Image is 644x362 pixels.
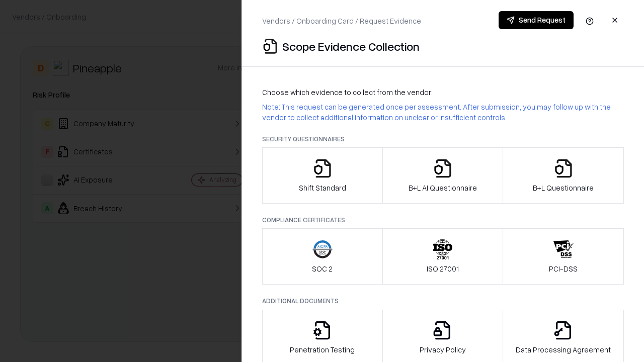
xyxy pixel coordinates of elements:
p: Additional Documents [262,297,624,305]
p: Scope Evidence Collection [282,38,420,54]
p: Data Processing Agreement [516,344,611,355]
p: Privacy Policy [420,344,466,355]
p: Vendors / Onboarding Card / Request Evidence [262,16,421,26]
p: SOC 2 [312,263,333,274]
p: Penetration Testing [290,344,355,355]
p: B+L AI Questionnaire [409,183,477,193]
p: ISO 27001 [427,263,459,274]
p: Note: This request can be generated once per assessment. After submission, you may follow up with... [262,102,624,123]
p: Compliance Certificates [262,216,624,224]
p: Shift Standard [299,183,346,193]
button: SOC 2 [262,228,383,285]
button: B+L Questionnaire [503,147,624,204]
button: PCI-DSS [503,228,624,285]
p: B+L Questionnaire [533,183,594,193]
p: Choose which evidence to collect from the vendor: [262,87,624,98]
button: B+L AI Questionnaire [382,147,504,204]
button: Shift Standard [262,147,383,204]
button: ISO 27001 [382,228,504,285]
button: Send Request [499,11,574,29]
p: PCI-DSS [549,263,578,274]
p: Security Questionnaires [262,135,624,143]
